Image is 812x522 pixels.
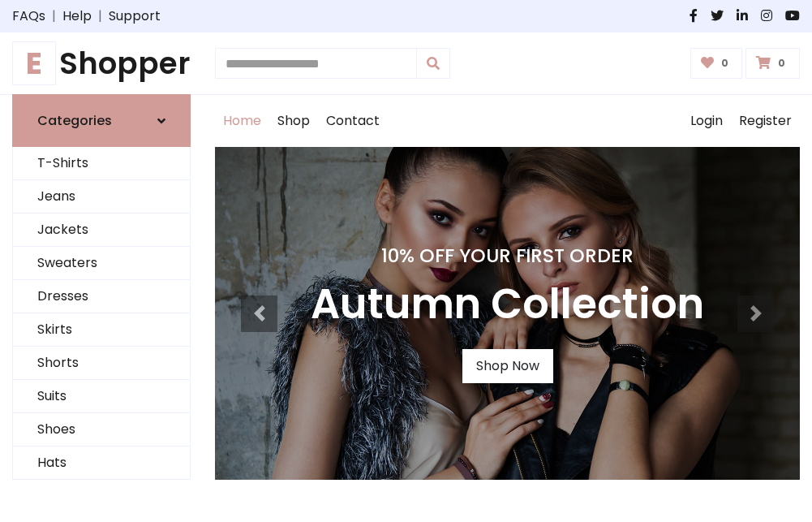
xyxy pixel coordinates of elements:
[13,180,190,214] a: Jeans
[13,447,190,480] a: Hats
[12,6,45,26] a: FAQs
[45,6,62,26] span: |
[37,113,112,128] h6: Categories
[12,41,56,85] span: E
[731,95,800,147] a: Register
[717,56,733,71] span: 0
[682,95,731,147] a: Login
[311,244,704,267] h4: 10% Off Your First Order
[92,6,109,26] span: |
[745,48,800,79] a: 0
[774,56,789,71] span: 0
[13,413,190,447] a: Shoes
[13,313,190,347] a: Skirts
[13,280,190,313] a: Dresses
[12,94,191,147] a: Categories
[462,349,553,383] a: Shop Now
[13,247,190,280] a: Sweaters
[13,147,190,180] a: T-Shirts
[62,6,92,26] a: Help
[215,95,269,147] a: Home
[318,95,388,147] a: Contact
[12,45,191,81] a: EShopper
[690,48,743,79] a: 0
[13,347,190,380] a: Shorts
[13,214,190,247] a: Jackets
[109,6,161,26] a: Support
[311,280,704,330] h3: Autumn Collection
[269,95,318,147] a: Shop
[13,380,190,413] a: Suits
[12,45,191,81] h1: Shopper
